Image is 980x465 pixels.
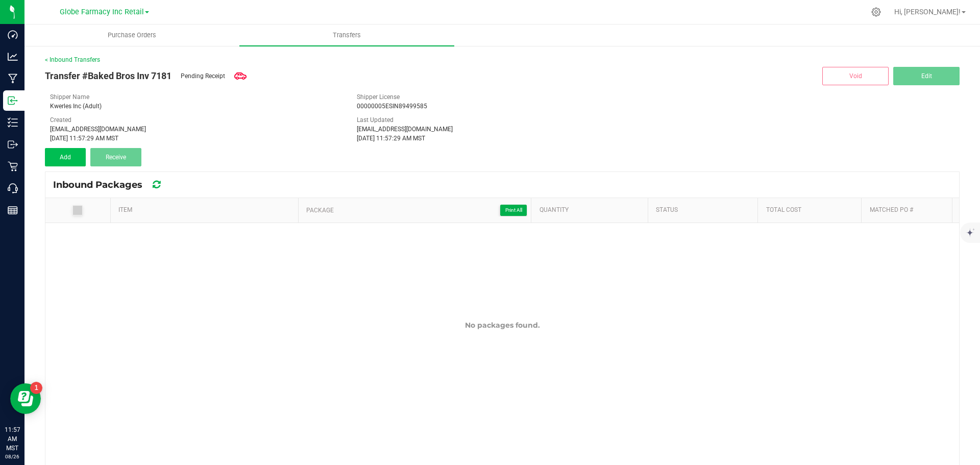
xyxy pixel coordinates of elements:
[90,148,141,166] button: Receive
[306,204,527,216] span: Package
[870,206,948,214] a: Matched PO #Sortable
[50,116,71,124] span: Created
[94,31,170,40] span: Purchase Orders
[8,95,18,106] inline-svg: Inbound
[5,453,20,460] p: 08/26
[870,7,883,17] div: Manage settings
[465,321,540,330] span: No packages found.
[50,134,341,143] div: [DATE] 11:57:29 AM MST
[50,125,341,134] div: [EMAIL_ADDRESS][DOMAIN_NAME]
[106,154,126,161] span: Receive
[921,72,932,80] span: Edit
[357,116,394,124] span: Last Updated
[540,206,644,214] a: QuantitySortable
[60,154,71,161] span: Add
[50,93,89,101] span: Shipper Name
[306,204,527,216] a: PackagePrint AllSortable
[357,125,648,134] div: [EMAIL_ADDRESS][DOMAIN_NAME]
[118,206,294,214] a: ItemSortable
[822,67,889,85] button: Void
[5,425,20,453] p: 11:57 AM MST
[45,148,86,166] button: Add
[357,93,400,101] span: Shipper License
[894,8,961,16] span: Hi, [PERSON_NAME]!
[60,8,144,16] span: Globe Farmacy Inc Retail
[8,52,18,62] inline-svg: Analytics
[181,71,225,81] span: Pending Receipt
[45,56,100,63] a: < Inbound Transfers
[90,148,146,166] submit-button: Receive inventory against this transfer
[8,139,18,150] inline-svg: Outbound
[505,207,522,213] span: Print All
[357,134,648,143] div: [DATE] 11:57:29 AM MST
[53,176,178,193] div: Inbound Packages
[8,30,18,40] inline-svg: Dashboard
[50,102,341,111] div: Kwerles Inc (Adult)
[239,25,454,46] a: Transfers
[357,102,648,111] div: 00000005ESIN89499585
[893,67,960,85] button: Edit
[45,69,171,83] span: Transfer #Baked Bros Inv 7181
[8,117,18,128] inline-svg: Inventory
[8,161,18,172] inline-svg: Retail
[24,25,239,46] a: Purchase Orders
[10,383,41,414] iframe: Resource center
[30,382,42,394] iframe: Resource center unread badge
[319,31,375,40] span: Transfers
[766,206,857,214] a: Total CostSortable
[500,205,527,216] button: Print All
[8,74,18,84] inline-svg: Manufacturing
[8,183,18,193] inline-svg: Call Center
[656,206,754,214] a: StatusSortable
[8,205,18,215] inline-svg: Reports
[849,72,862,80] span: Void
